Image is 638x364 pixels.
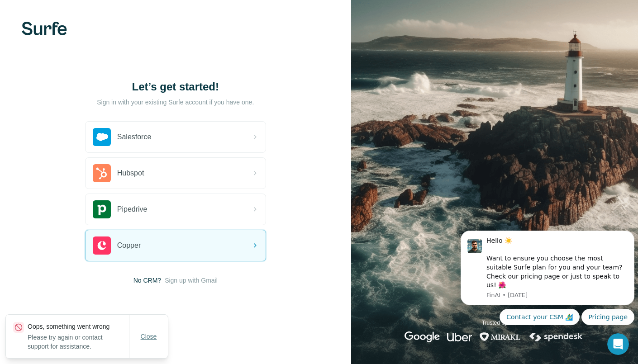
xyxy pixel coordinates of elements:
p: Please try again or contact support for assistance. [28,333,129,351]
span: Pipedrive [117,204,148,215]
span: Copper [117,240,141,251]
button: Sign up with Gmail [165,276,218,285]
span: Hubspot [117,168,144,179]
img: salesforce's logo [93,128,111,146]
h1: Let’s get started! [85,80,266,94]
img: google's logo [405,331,440,342]
iframe: Intercom live chat [607,333,629,355]
button: Close [134,328,163,345]
span: No CRM? [133,276,161,285]
span: Close [141,332,157,341]
iframe: Intercom notifications message [457,212,638,340]
span: Salesforce [117,132,152,142]
img: copper's logo [93,236,111,255]
img: hubspot's logo [93,164,111,182]
p: Sign in with your existing Surfe account if you have one. [97,98,254,107]
p: Oops, something went wrong [28,322,129,331]
img: pipedrive's logo [93,200,111,218]
img: Surfe's logo [22,22,67,35]
img: uber's logo [447,331,472,342]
